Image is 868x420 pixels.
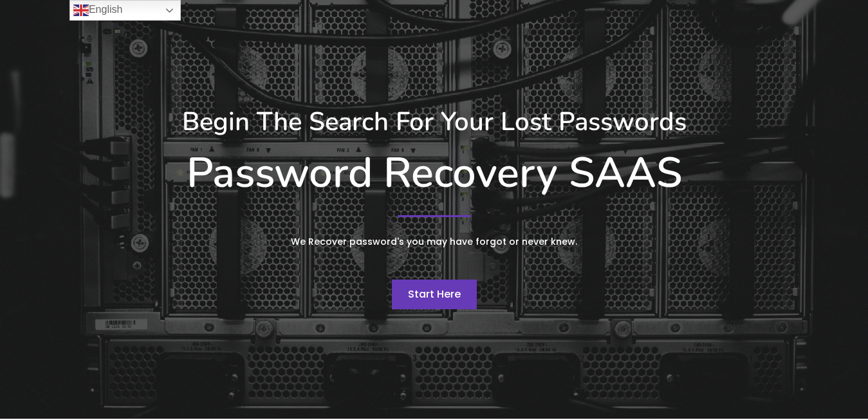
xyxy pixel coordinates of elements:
[408,287,461,301] span: Start Here
[193,234,676,250] p: We Recover password's you may have forgot or never knew.
[73,3,89,18] img: en
[71,148,798,198] h1: Password Recovery SAAS
[392,280,477,309] a: Start Here
[71,106,798,137] h3: Begin The Search For Your Lost Passwords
